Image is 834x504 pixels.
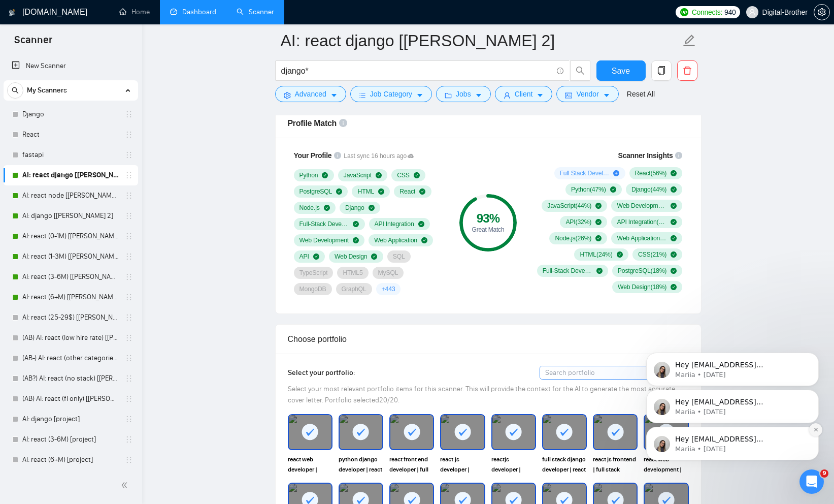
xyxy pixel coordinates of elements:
span: holder [125,334,133,342]
span: React ( 56 %) [635,169,667,177]
button: search [7,82,23,99]
span: holder [125,253,133,261]
a: AI: react (3-6M) [project] [22,429,119,450]
a: AI: django [project] [22,409,119,429]
a: AI: react (1-3M) [[PERSON_NAME] 2] [22,246,119,267]
span: Full-Stack Development ( 18 %) [543,267,592,275]
span: MongoDB [299,285,326,293]
span: My Scanners [27,80,67,101]
span: Jobs [456,88,471,100]
div: 93 % [459,212,517,225]
span: API ( 32 %) [565,218,591,226]
span: Vendor [576,88,598,100]
span: Web Application ( 26 %) [617,234,666,242]
span: Node.js [299,204,320,212]
span: check-circle [671,235,677,241]
span: caret-down [416,91,423,99]
span: Django ( 44 %) [631,185,666,194]
span: TypeScript [299,269,328,277]
a: Django [22,104,119,124]
span: holder [125,151,133,159]
a: (AB?) AI: react (no stack) [[PERSON_NAME] 2] [22,368,119,389]
span: Your Profile [294,151,332,160]
a: AI: react (3-6M) [[PERSON_NAME] 2] [22,267,119,287]
span: Select your portfolio: [288,368,355,377]
span: API [299,253,309,261]
span: info-circle [675,152,682,159]
div: Great Match [459,227,517,233]
span: check-circle [421,237,427,243]
span: Advanced [295,88,326,100]
span: folder [445,91,452,99]
span: Connects: [692,7,722,18]
a: AI: react (0-1M) [[PERSON_NAME] 2] [22,226,119,246]
button: search [570,60,590,81]
span: holder [125,131,133,139]
a: (AB-) AI: react (other categories) [[PERSON_NAME] 2] [22,348,119,368]
span: HTML5 [343,269,362,277]
span: check-circle [671,251,677,258]
span: check-circle [414,172,420,178]
a: (AB) AI: react (fl only) [[PERSON_NAME] 2] [22,389,119,409]
span: JavaScript ( 44 %) [547,202,591,210]
span: check-circle [419,188,425,195]
span: API Integration [375,220,414,228]
li: New Scanner [4,56,138,76]
span: holder [125,354,133,362]
span: info-circle [339,119,347,127]
a: React [22,124,119,145]
span: check-circle [418,221,424,227]
span: MySQL [378,269,398,277]
span: check-circle [336,188,342,195]
button: idcardVendorcaret-down [556,86,618,102]
a: homeHome [119,8,150,16]
span: holder [125,171,133,179]
span: Web Design ( 18 %) [618,283,666,291]
button: copy [651,60,672,81]
span: reactjs developer | django backend developer | E-commerce shop [491,454,536,475]
span: check-circle [322,172,328,178]
span: check-circle [313,254,319,260]
span: check-circle [353,221,359,227]
span: holder [125,273,133,281]
span: search [571,66,590,75]
span: idcard [565,91,572,99]
span: check-circle [595,219,602,225]
span: react web developer | django web development | react.js | AI startup [288,454,332,475]
span: Profile Match [288,119,337,128]
span: 9 [820,469,828,478]
span: double-left [121,480,131,490]
button: userClientcaret-down [495,86,553,102]
span: check-circle [671,186,677,193]
span: holder [125,232,133,240]
span: Scanner Insights [618,152,673,159]
span: check-circle [596,268,603,274]
span: CSS ( 21 %) [638,250,666,259]
a: AI: react django [[PERSON_NAME] 2] [22,165,119,185]
span: plus-circle [613,170,619,176]
a: AI: react (6+M) [[PERSON_NAME] 2] [22,287,119,307]
a: fastapi [22,145,119,165]
span: Web Development [299,236,349,244]
span: info-circle [334,152,341,159]
span: holder [125,395,133,403]
span: delete [678,66,697,75]
input: Scanner name... [281,28,681,53]
span: caret-down [475,91,482,99]
span: full stack django developer | react frontend developer | Pet network [542,454,587,475]
span: check-circle [324,205,330,211]
span: holder [125,435,133,444]
span: Python [299,171,318,179]
span: react front end developer | full stack django api | [DOMAIN_NAME] [389,454,434,475]
span: holder [125,192,133,200]
span: bars [359,91,366,99]
span: setting [284,91,291,99]
div: Choose portfolio [288,325,689,354]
